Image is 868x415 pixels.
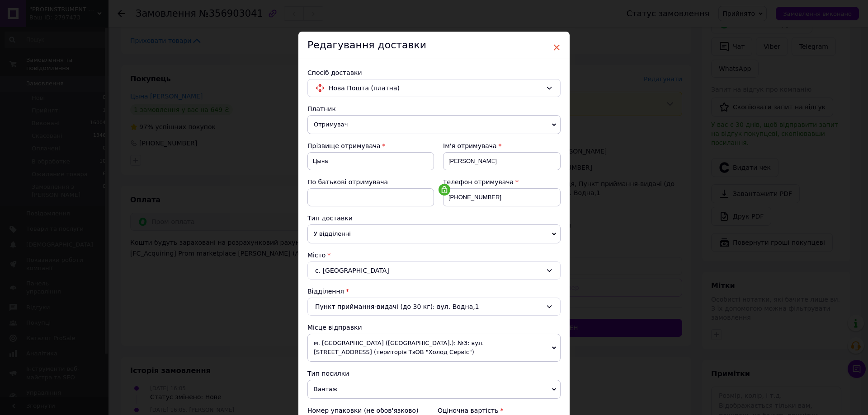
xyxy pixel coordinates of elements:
[307,261,561,280] div: с. [GEOGRAPHIC_DATA]
[307,105,336,112] span: Платник
[307,142,381,149] span: Прізвище отримувача
[307,224,561,243] span: У відділенні
[443,188,561,206] input: +380
[307,334,561,362] span: м. [GEOGRAPHIC_DATA] ([GEOGRAPHIC_DATA].): №3: вул. [STREET_ADDRESS] (територія ТзОВ "Холод Сервіс")
[307,115,561,134] span: Отримувач
[552,40,561,55] span: ×
[298,32,570,59] div: Редагування доставки
[307,287,561,296] div: Відділення
[438,406,561,415] div: Оціночна вартість
[307,68,561,77] div: Спосіб доставки
[307,178,388,186] span: По батькові отримувача
[443,142,497,149] span: Ім'я отримувача
[307,214,353,222] span: Тип доставки
[307,324,362,331] span: Місце відправки
[307,370,349,377] span: Тип посилки
[307,298,561,316] div: Пункт приймання-видачі (до 30 кг): вул. Водна,1
[443,178,514,186] span: Телефон отримувача
[307,406,430,415] div: Номер упаковки (не обов'язково)
[307,251,561,260] div: Місто
[307,380,561,399] span: Вантаж
[329,83,542,93] span: Нова Пошта (платна)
